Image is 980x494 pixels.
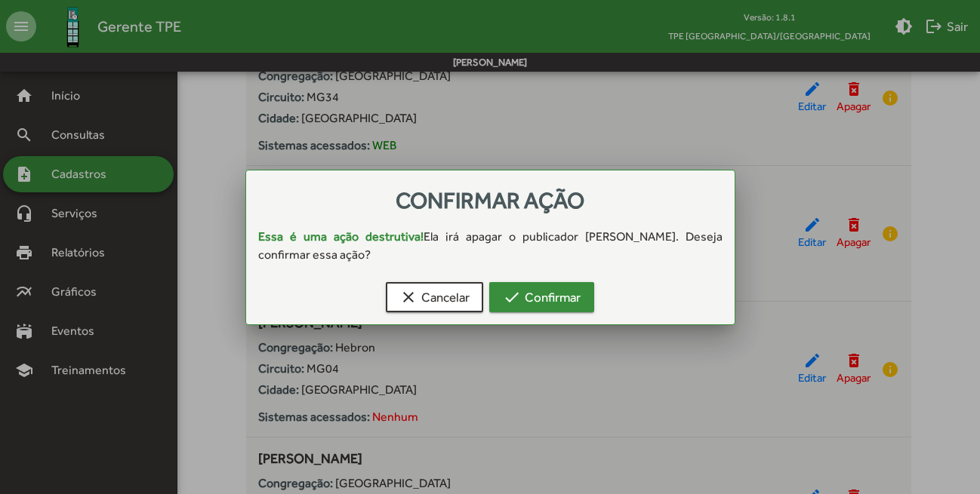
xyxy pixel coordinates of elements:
span: Confirmar ação [396,187,584,213]
span: Cancelar [399,284,470,311]
strong: Essa é uma ação destrutiva! [258,229,424,244]
mat-icon: check [503,288,521,306]
button: Cancelar [386,282,483,312]
mat-icon: clear [399,288,418,306]
span: Confirmar [503,284,581,311]
button: Confirmar [489,282,594,312]
div: Ela irá apagar o publicador [PERSON_NAME]. Deseja confirmar essa ação? [246,228,735,264]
